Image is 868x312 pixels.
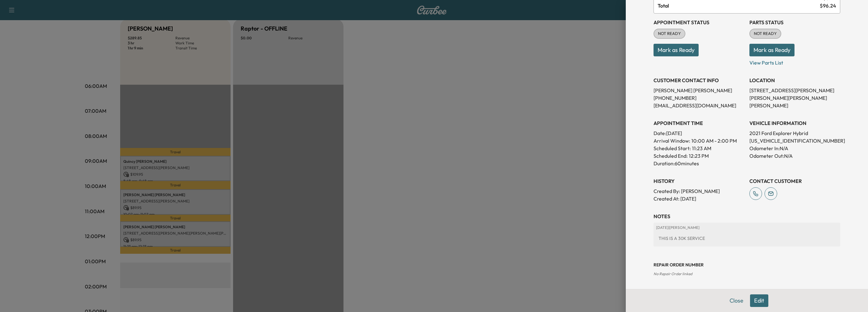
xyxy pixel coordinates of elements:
p: Scheduled End: [654,152,688,160]
p: Created At : [DATE] [654,195,744,202]
p: [DATE] | [PERSON_NAME] [656,225,838,230]
p: Duration: 60 minutes [654,160,744,167]
span: No Repair Order linked [654,271,692,276]
p: [PHONE_NUMBER] [654,94,744,102]
h3: CUSTOMER CONTACT INFO [654,77,744,84]
p: [STREET_ADDRESS][PERSON_NAME][PERSON_NAME][PERSON_NAME][PERSON_NAME] [749,87,840,109]
span: $ 96.24 [820,2,836,9]
p: Scheduled Start: [654,145,691,152]
h3: History [654,177,744,185]
p: 12:23 PM [689,152,709,160]
p: Odometer In: N/A [749,145,840,152]
div: THIS IS A 30K SERVICE [656,233,838,244]
p: Arrival Window: [654,137,744,145]
span: NOT READY [750,31,781,37]
p: 2021 Ford Explorer Hybrid [749,129,840,137]
p: 11:23 AM [692,145,711,152]
button: Mark as Ready [654,44,699,56]
h3: Parts Status [749,19,840,26]
h3: CONTACT CUSTOMER [749,177,840,185]
p: [PERSON_NAME] [PERSON_NAME] [654,87,744,94]
h3: NOTES [654,213,840,220]
h3: Repair Order number [654,262,840,268]
h3: APPOINTMENT TIME [654,119,744,127]
span: NOT READY [654,31,685,37]
p: View Parts List [749,56,840,66]
h3: Appointment Status [654,19,744,26]
p: Date: [DATE] [654,129,744,137]
p: [US_VEHICLE_IDENTIFICATION_NUMBER] [749,137,840,145]
p: Odometer Out: N/A [749,152,840,160]
p: [EMAIL_ADDRESS][DOMAIN_NAME] [654,102,744,109]
button: Mark as Ready [749,44,795,56]
h3: LOCATION [749,77,840,84]
p: Created By : [PERSON_NAME] [654,187,744,195]
h3: VEHICLE INFORMATION [749,119,840,127]
button: Close [725,294,748,307]
span: 10:00 AM - 2:00 PM [691,137,737,145]
button: Edit [750,294,768,307]
span: Total [658,2,820,9]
